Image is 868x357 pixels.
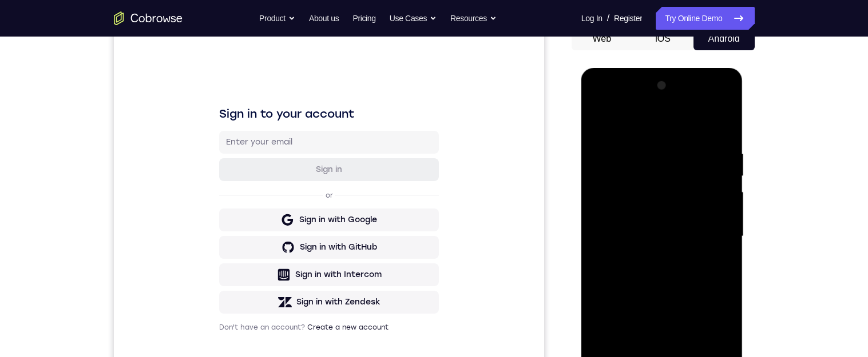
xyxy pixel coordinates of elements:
button: Sign in with Google [105,181,325,204]
a: Try Online Demo [656,7,754,30]
div: Sign in with Google [185,187,263,198]
button: Sign in with Zendesk [105,263,325,286]
button: Use Cases [390,7,437,30]
div: Sign in with Intercom [181,242,268,253]
p: Don't have an account? [105,295,325,304]
button: Web [572,27,633,50]
a: Log In [581,7,603,30]
button: Sign in with GitHub [105,208,325,231]
a: About us [309,7,339,30]
div: Sign in with GitHub [186,214,263,226]
a: Go to the home page [114,11,183,25]
button: Sign in with Intercom [105,236,325,259]
span: / [607,11,609,25]
button: Resources [450,7,497,30]
a: Register [614,7,642,30]
button: iOS [632,27,693,50]
a: Create a new account [193,296,275,304]
a: Pricing [352,7,375,30]
button: Android [693,27,755,50]
button: Product [259,7,295,30]
div: Sign in with Zendesk [183,269,267,280]
p: or [209,163,221,173]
